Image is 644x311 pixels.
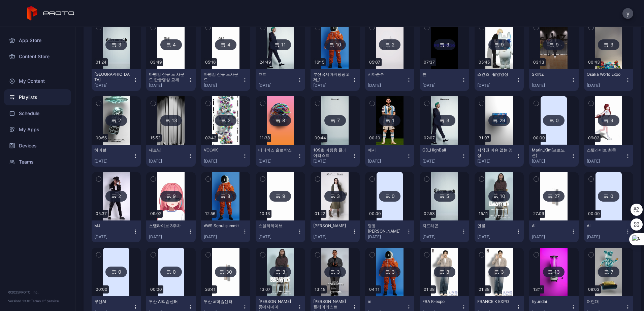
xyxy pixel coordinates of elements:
div: Matin_Kim(프로모션) [532,147,569,158]
div: 27 [543,191,565,202]
div: 27:09 [532,210,545,218]
div: 9 [269,191,291,202]
div: [DATE] [149,159,187,164]
div: [DATE] [204,83,242,88]
div: 09:44 [313,134,327,142]
div: [DATE] [258,83,297,88]
div: 1 [379,115,400,126]
div: 05:37 [94,210,108,218]
div: 0 [160,267,182,277]
div: [DATE] [204,159,242,164]
div: 3 [324,267,346,277]
div: [DATE] [532,83,570,88]
button: 109호 미팅용 플레이리스트[DATE] [311,145,360,167]
button: 명동[PERSON_NAME][DATE] [365,220,414,242]
button: AWS Seoul summit[DATE] [201,220,250,242]
div: 김범수 플레이리스트 [313,299,350,310]
div: 00:00 [94,285,109,293]
div: 저작권 이슈 없는 영상 [477,147,514,158]
div: 05:16 [204,58,217,66]
div: 3 [434,267,455,277]
button: 하이볼[DATE] [92,145,141,167]
button: 인물[DATE] [475,220,524,242]
div: 15:11 [477,210,489,218]
div: [DATE] [204,234,242,240]
div: 4 [160,39,182,50]
button: y [622,8,633,19]
div: 04:11 [368,285,381,293]
div: [DATE] [258,159,297,164]
div: 8 [269,115,291,126]
button: Matin_Kim(프로모션)[DATE] [529,145,578,167]
div: 2 [105,115,127,126]
div: 9 [160,191,182,202]
div: AI [587,223,624,229]
button: 저작권 이슈 없는 영상[DATE] [475,145,524,167]
a: Content Store [4,48,71,65]
div: 109호 미팅용 플레이리스트 [313,147,350,158]
a: Schedule [4,105,71,122]
div: 00:10 [368,134,382,142]
div: 10 [324,39,346,50]
div: 07:37 [422,58,436,66]
div: m [368,299,405,304]
div: VOLVIK [204,147,241,153]
div: 스텔라이브 3주차 [149,223,186,229]
div: 01:38 [422,285,436,293]
div: 9 [488,39,510,50]
div: 3 [269,267,291,277]
button: 지드래곤[DATE] [420,220,469,242]
div: 05:45 [477,58,491,66]
div: 13 [543,267,565,277]
div: [DATE] [149,83,187,88]
div: 3 [488,267,510,277]
button: 메시[DATE] [365,145,414,167]
div: [DATE] [313,159,352,164]
div: 7 [598,267,619,277]
div: 오사카 [94,72,131,82]
div: 11 [269,39,291,50]
button: 튠[DATE] [420,69,469,91]
a: My Content [4,73,71,89]
a: Playlists [4,89,71,105]
button: 스텔라라이브[DATE] [256,220,305,242]
div: matin kim [313,223,350,229]
div: [DATE] [94,234,133,240]
div: My Apps [4,122,71,138]
div: 01:24 [94,58,108,66]
div: 메타버스 홀로박스 [258,147,295,153]
div: [DATE] [477,159,516,164]
div: 30 [215,267,236,277]
div: 3 [598,39,619,50]
a: Terms Of Service [31,299,59,303]
div: 0 [105,267,127,277]
button: AI[DATE] [584,220,633,242]
div: 명동마틴킴 [368,223,405,234]
div: 김범수 롯데시네마 [258,299,295,310]
div: 메시 [368,147,405,153]
div: © 2025 PROTO, Inc. [8,289,67,295]
div: 부산 AI학습센터 [149,299,186,304]
div: 00:00 [532,134,546,142]
div: 하이볼 [94,147,131,153]
div: [DATE] [368,159,406,164]
div: 02:53 [422,210,436,218]
div: 인물 [477,223,514,229]
div: 8 [215,191,236,202]
div: 26:41 [204,285,217,293]
button: GD_HighBall[DATE] [420,145,469,167]
button: SKINZ[DATE] [529,69,578,91]
div: 03:13 [532,58,546,66]
div: Devices [4,138,71,154]
div: [DATE] [313,234,352,240]
button: Osaka World Expo[DATE] [584,69,633,91]
div: 12:56 [204,210,217,218]
div: 00:56 [94,134,108,142]
div: 00:43 [587,58,601,66]
a: Teams [4,154,71,170]
div: 부산국제마케팅광고제_1 [313,72,350,82]
button: 마뗑킴 신규 노 사운드 한글영상 교체[DATE] [146,69,195,91]
div: 16:15 [313,58,326,66]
